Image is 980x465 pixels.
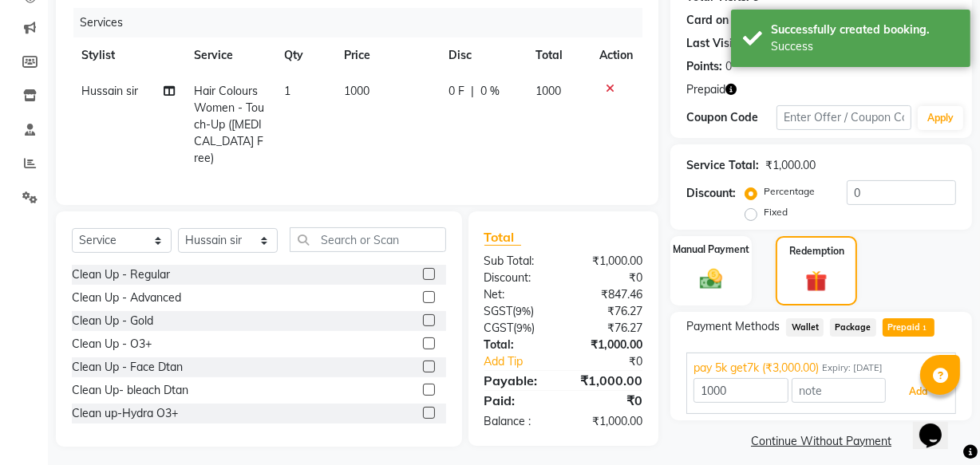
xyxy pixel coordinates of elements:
th: Action [590,37,642,73]
span: 1 [920,324,929,333]
div: Success [771,38,958,55]
iframe: chat widget [913,401,964,449]
input: Amount [694,378,788,403]
div: Points: [686,58,722,75]
label: Fixed [764,205,788,219]
span: Expiry: [DATE] [822,361,883,375]
img: _cash.svg [693,266,729,293]
div: Clean Up - O3+ [72,336,152,353]
span: Total [484,229,521,246]
span: 0 F [449,83,465,100]
div: ₹76.27 [563,303,654,320]
div: Discount: [472,270,563,286]
span: CGST [484,321,514,335]
a: Add Tip [472,353,579,370]
img: _gift.svg [799,268,833,294]
div: ₹1,000.00 [563,371,654,390]
div: Services [73,8,654,37]
div: Sub Total: [472,253,563,270]
th: Total [526,37,590,73]
div: Paid: [472,391,563,410]
label: Percentage [764,184,815,199]
div: Clean Up - Regular [72,266,170,283]
span: Hussain sir [81,84,138,98]
div: ₹847.46 [563,286,654,303]
div: ₹0 [579,353,654,370]
div: ( ) [472,303,563,320]
div: ₹0 [563,270,654,286]
div: Successfully created booking. [771,22,958,38]
span: Prepaid [883,318,935,337]
div: Card on file: [686,12,752,29]
th: Stylist [72,37,184,73]
div: Net: [472,286,563,303]
a: Continue Without Payment [674,433,969,450]
div: ₹1,000.00 [765,157,816,174]
span: Package [830,318,876,337]
div: ₹76.27 [563,320,654,337]
div: Last Visit: [686,35,740,52]
label: Manual Payment [673,242,749,257]
span: 9% [517,321,532,334]
input: Enter Offer / Coupon Code [776,105,911,130]
span: SGST [484,304,513,318]
div: Clean Up - Face Dtan [72,359,183,376]
div: ₹0 [563,391,654,410]
th: Disc [440,37,527,73]
div: Coupon Code [686,109,776,126]
span: Hair Colours Women - Touch-Up ([MEDICAL_DATA] Free) [194,84,264,165]
span: 1 [284,84,290,98]
div: Clean Up - Gold [72,313,153,329]
div: Total: [472,337,563,353]
span: Prepaid [686,81,725,98]
span: Wallet [786,318,824,337]
button: Apply [918,106,963,130]
span: 0 % [481,83,500,100]
div: Payable: [472,371,563,390]
div: Clean up-Hydra O3+ [72,405,178,422]
div: ( ) [472,320,563,337]
div: 0 [725,58,732,75]
input: Search or Scan [290,227,446,252]
span: 9% [516,305,531,317]
div: Discount: [686,185,736,202]
div: Clean Up - Advanced [72,290,181,306]
span: 1000 [344,84,369,98]
label: Redemption [789,244,844,258]
div: Balance : [472,413,563,430]
div: Clean Up- bleach Dtan [72,382,188,399]
span: 1000 [535,84,561,98]
input: note [792,378,886,403]
span: | [472,83,475,100]
div: ₹1,000.00 [563,413,654,430]
th: Service [184,37,275,73]
th: Price [334,37,440,73]
div: ₹1,000.00 [563,337,654,353]
th: Qty [275,37,334,73]
div: Service Total: [686,157,759,174]
div: ₹1,000.00 [563,253,654,270]
button: Add [889,378,947,405]
span: pay 5k get7k (₹3,000.00) [694,360,819,376]
span: Payment Methods [686,318,780,335]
